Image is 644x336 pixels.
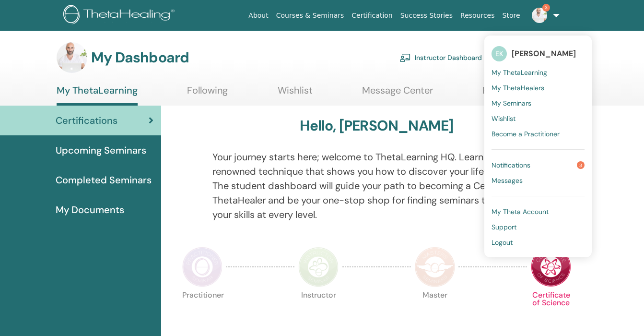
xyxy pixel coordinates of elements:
[492,235,585,250] a: Logout
[492,80,585,96] a: My ThetaHealers
[298,291,339,332] p: Instructor
[182,291,222,332] p: Practitioner
[492,111,585,126] a: Wishlist
[482,84,560,103] a: Help & Resources
[187,84,228,103] a: Following
[492,130,560,138] span: Become a Practitioner
[56,143,146,157] span: Upcoming Seminars
[57,42,87,73] img: default.jpg
[492,126,585,142] a: Become a Practitioner
[63,5,178,26] img: logo.png
[272,7,348,24] a: Courses & Seminars
[542,4,550,12] span: 3
[577,161,585,169] span: 3
[415,247,455,287] img: Master
[56,173,152,187] span: Completed Seminars
[56,113,117,128] span: Certifications
[348,7,396,24] a: Certification
[512,48,576,59] span: [PERSON_NAME]
[492,223,516,231] span: Support
[492,84,544,92] span: My ThetaHealers
[182,247,222,287] img: Practitioner
[492,219,585,235] a: Support
[492,238,513,247] span: Logout
[492,176,523,185] span: Messages
[56,203,124,217] span: My Documents
[91,49,189,66] h3: My Dashboard
[492,65,585,80] a: My ThetaLearning
[212,150,540,222] p: Your journey starts here; welcome to ThetaLearning HQ. Learn the world-renowned technique that sh...
[57,84,138,106] a: My ThetaLearning
[298,247,339,287] img: Instructor
[492,96,585,111] a: My Seminars
[492,46,507,61] span: EK
[492,157,585,173] a: Notifications3
[492,173,585,188] a: Messages
[499,7,524,24] a: Store
[397,7,457,24] a: Success Stories
[278,84,313,103] a: Wishlist
[531,247,571,287] img: Certificate of Science
[362,84,433,103] a: Message Center
[492,68,547,77] span: My ThetaLearning
[492,99,531,108] span: My Seminars
[399,53,411,62] img: chalkboard-teacher.svg
[415,291,455,332] p: Master
[399,47,482,68] a: Instructor Dashboard
[531,291,571,332] p: Certificate of Science
[532,8,547,23] img: default.jpg
[492,114,515,123] span: Wishlist
[492,207,549,216] span: My Theta Account
[492,204,585,219] a: My Theta Account
[300,117,453,134] h3: Hello, [PERSON_NAME]
[457,7,499,24] a: Resources
[484,36,592,257] ul: 3
[492,161,530,169] span: Notifications
[492,43,585,65] a: EK[PERSON_NAME]
[245,7,272,24] a: About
